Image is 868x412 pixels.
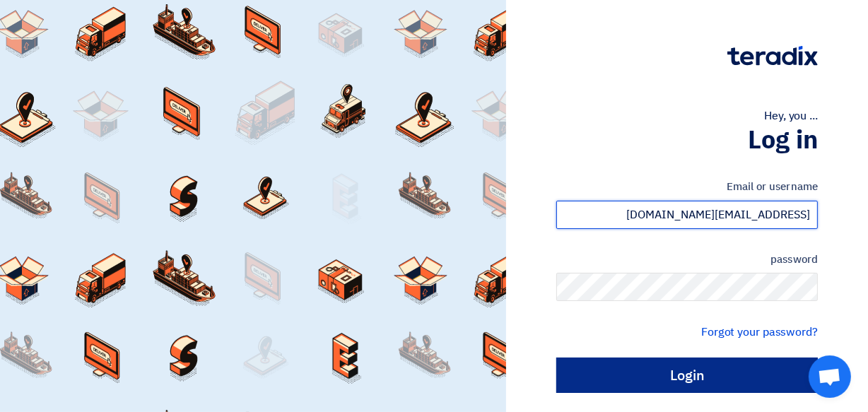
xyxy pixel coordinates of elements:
img: Teradix logo [727,46,818,66]
font: Hey, you ... [764,107,818,124]
font: password [770,252,818,267]
a: Forgot your password? [701,324,818,341]
font: Email or username [727,179,818,194]
a: Open chat [809,355,851,398]
input: Login [556,358,818,393]
font: Log in [748,121,818,159]
input: Enter your work email or username... [556,201,818,229]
